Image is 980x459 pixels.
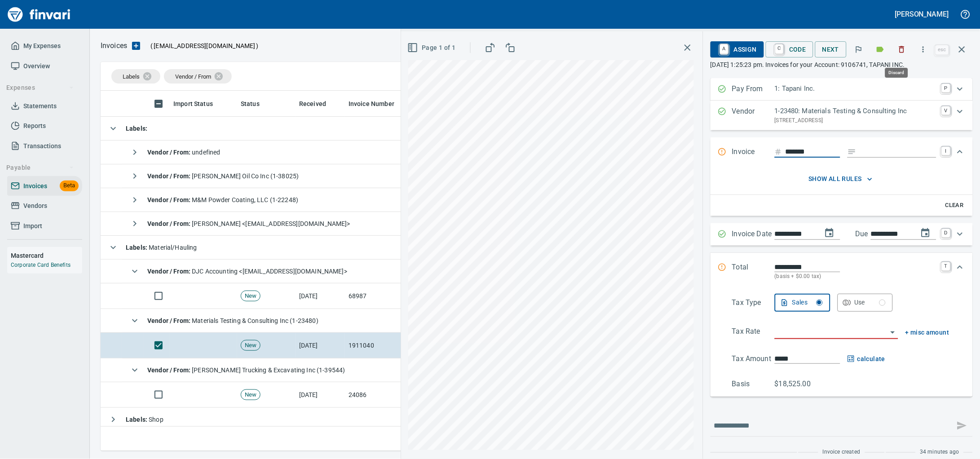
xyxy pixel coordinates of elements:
button: Sales [775,294,830,312]
span: Import Status [173,98,213,109]
td: [DATE] [296,333,345,358]
span: Code [773,42,806,57]
p: 1-23480: Materials Testing & Consulting Inc [775,106,936,116]
span: Vendors [23,200,47,212]
p: ( ) [145,41,259,50]
span: Labels [123,73,140,80]
p: [STREET_ADDRESS] [775,116,936,125]
strong: Vendor / From : [147,268,192,275]
a: Import [7,216,82,236]
div: Vendor / From [164,69,232,84]
div: Labels [111,69,160,84]
div: Expand [711,137,973,167]
a: InvoicesBeta [7,176,82,196]
span: Beta [60,181,79,191]
span: Status [241,98,260,109]
a: V [942,106,951,115]
button: Flag [849,40,869,59]
div: Use [855,297,886,308]
span: [PERSON_NAME] <[EMAIL_ADDRESS][DOMAIN_NAME]> [147,220,350,227]
p: Tax Type [732,297,775,312]
nav: breadcrumb [101,40,127,51]
button: Expenses [3,79,78,96]
span: Materials Testing & Consulting Inc (1-23480) [147,317,318,324]
span: Close invoice [933,39,973,60]
h6: Mastercard [11,251,82,260]
td: 1911040 [345,333,412,358]
span: New [241,341,260,350]
span: Material/Hauling [126,244,197,251]
svg: Invoice number [775,146,782,157]
span: This records your message into the invoice and notifies anyone mentioned [951,415,973,437]
button: + misc amount [905,327,949,338]
p: (basis + $0.00 tax) [775,272,936,281]
a: Transactions [7,136,82,156]
button: calculate [848,353,886,365]
p: Due [856,229,898,239]
span: Received [299,98,326,109]
span: Import Status [173,98,225,109]
strong: Vendor / From : [147,220,192,227]
span: New [241,391,260,399]
strong: Vendor / From : [147,366,192,374]
span: M&M Powder Coating, LLC (1-22248) [147,196,298,203]
span: New [241,292,260,300]
button: change date [819,222,840,244]
p: Tax Amount [732,353,775,365]
strong: Labels : [126,416,149,423]
span: Invoice Number [349,98,406,109]
p: Invoice Date [732,229,775,240]
img: Finvari [5,4,73,25]
button: CCode [766,41,813,57]
button: Next [815,41,847,58]
span: show all rules [736,173,946,185]
span: Shop [126,416,163,423]
span: Next [822,44,839,55]
span: Payable [6,162,74,173]
button: Page 1 of 1 [406,40,459,56]
svg: Invoice description [848,147,856,156]
button: Labels [870,40,890,59]
a: C [775,44,784,54]
div: Expand [711,223,973,246]
a: P [942,84,951,93]
p: 1: Tapani Inc. [775,84,936,94]
strong: Vendor / From : [147,196,192,203]
span: Page 1 of 1 [409,42,455,53]
p: Vendor [732,106,775,125]
strong: Labels : [126,244,149,251]
td: [DATE] [296,382,345,408]
span: Invoice Number [349,98,394,109]
a: I [942,146,951,155]
strong: Vendor / From : [147,149,192,156]
span: Overview [23,61,50,72]
a: esc [936,45,949,55]
span: undefined [147,149,221,156]
span: Received [299,98,338,109]
p: [DATE] 1:25:23 pm. Invoices for your Account: 9106741, TAPANI INC. [711,60,973,69]
span: Invoices [23,181,47,192]
a: Overview [7,56,82,76]
button: show all rules [732,171,949,187]
div: Expand [711,290,973,397]
span: Vendor / From [175,73,211,80]
div: Expand [711,101,973,130]
span: Assign [718,42,757,57]
span: [PERSON_NAME] Oil Co Inc (1-38025) [147,172,299,180]
button: Use [838,294,893,312]
button: [PERSON_NAME] [893,7,951,21]
a: My Expenses [7,36,82,56]
strong: Vendor / From : [147,172,192,180]
button: More [914,40,933,59]
p: $18,525.00 [775,379,817,389]
button: AAssign [711,41,764,57]
span: 34 minutes ago [920,448,959,457]
div: Expand [711,253,973,290]
a: Reports [7,116,82,136]
span: [EMAIL_ADDRESS][DOMAIN_NAME] [153,41,256,50]
span: Statements [23,101,57,112]
span: Status [241,98,271,109]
